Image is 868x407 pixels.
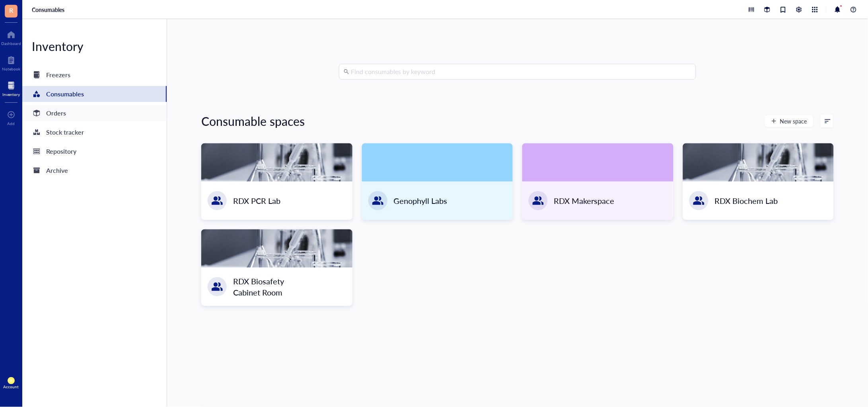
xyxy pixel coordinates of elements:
[46,165,68,176] div: Archive
[554,195,615,206] div: RDX Makerspace
[2,92,20,97] div: Inventory
[22,86,167,102] a: Consumables
[22,38,167,54] div: Inventory
[765,115,814,127] button: New space
[46,88,84,100] div: Consumables
[1,41,21,46] div: Dashboard
[715,195,778,206] div: RDX Biochem Lab
[1,28,21,46] a: Dashboard
[780,118,807,124] span: New space
[2,54,20,71] a: Notebook
[4,384,19,389] div: Account
[22,105,167,121] a: Orders
[32,6,66,13] a: Consumables
[9,379,13,383] span: SK
[9,5,13,15] span: R
[394,195,448,206] div: Genophyll Labs
[22,162,167,178] a: Archive
[233,276,307,298] div: RDX Biosafety Cabinet Room
[22,143,167,159] a: Repository
[2,79,20,97] a: Inventory
[46,127,84,138] div: Stock tracker
[233,195,280,206] div: RDX PCR Lab
[46,69,70,80] div: Freezers
[201,113,305,129] div: Consumable spaces
[46,108,66,119] div: Orders
[22,124,167,140] a: Stock tracker
[46,146,76,157] div: Repository
[8,121,15,126] div: Add
[22,67,167,83] a: Freezers
[2,67,20,71] div: Notebook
